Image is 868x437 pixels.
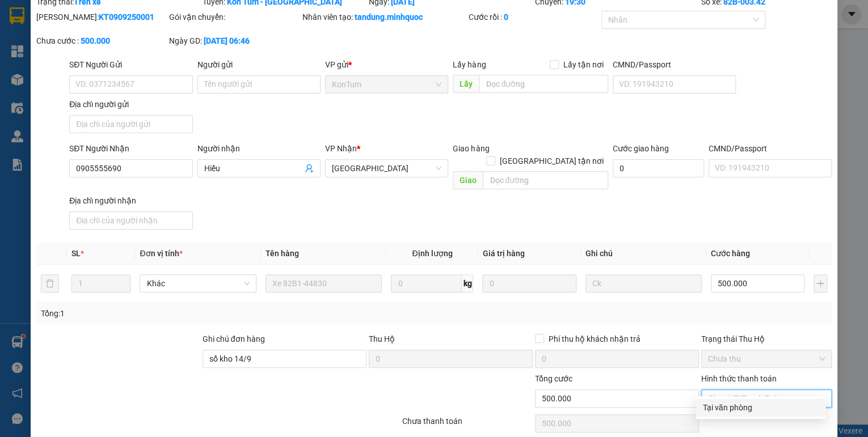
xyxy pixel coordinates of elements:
[41,274,59,292] button: delete
[203,350,366,368] input: Ghi chú đơn hàng
[69,98,192,111] div: Địa chỉ người gửi
[559,58,608,71] span: Lấy tận nơi
[369,334,395,343] span: Thu Hộ
[412,249,452,258] span: Định lượng
[266,274,382,292] input: VD: Bàn, Ghế
[453,171,483,189] span: Giao
[711,249,750,258] span: Cước hàng
[197,58,321,71] div: Người gửi
[266,249,299,258] span: Tên hàng
[69,211,192,230] input: Địa chỉ của người nhận
[613,58,736,71] div: CMND/Passport
[41,307,336,320] div: Tổng: 1
[36,11,167,23] div: [PERSON_NAME]:
[169,35,300,47] div: Ngày GD:
[483,171,608,189] input: Dọc đường
[332,76,441,93] span: KonTum
[613,159,704,177] input: Cước giao hàng
[585,274,702,292] input: Ghi Chú
[462,274,473,292] span: kg
[81,36,110,45] b: 500.000
[325,144,357,153] span: VP Nhận
[140,249,182,258] span: Đơn vị tính
[99,12,154,22] b: KT0909250001
[69,194,192,207] div: Địa chỉ người nhận
[453,75,479,93] span: Lấy
[482,249,524,258] span: Giá trị hàng
[482,274,576,292] input: 0
[702,401,819,414] div: Tại văn phòng
[544,333,645,345] span: Phí thu hộ khách nhận trả
[709,142,832,155] div: CMND/Passport
[69,115,192,133] input: Địa chỉ của người gửi
[401,415,533,435] div: Chưa thanh toán
[701,374,777,383] label: Hình thức thanh toán
[302,11,466,23] div: Nhân viên tạo:
[814,274,827,292] button: plus
[453,144,489,153] span: Giao hàng
[613,144,669,153] label: Cước giao hàng
[354,12,422,22] b: tandung.minhquoc
[169,11,300,23] div: Gói vận chuyển:
[701,333,832,345] div: Trạng thái Thu Hộ
[305,164,314,173] span: user-add
[504,12,508,22] b: 0
[581,243,706,265] th: Ghi chú
[69,58,192,71] div: SĐT Người Gửi
[146,275,249,292] span: Khác
[203,334,265,343] label: Ghi chú đơn hàng
[708,350,825,367] span: Chưa thu
[204,36,250,45] b: [DATE] 06:46
[332,160,441,177] span: Đà Nẵng
[36,35,167,47] div: Chưa cước :
[69,142,192,155] div: SĐT Người Nhận
[71,249,81,258] span: SL
[469,11,599,23] div: Cước rồi :
[535,374,572,383] span: Tổng cước
[325,58,448,71] div: VP gửi
[708,390,825,407] span: Chọn HT Thanh Toán
[479,75,608,93] input: Dọc đường
[495,155,608,167] span: [GEOGRAPHIC_DATA] tận nơi
[453,60,486,69] span: Lấy hàng
[197,142,321,155] div: Người nhận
